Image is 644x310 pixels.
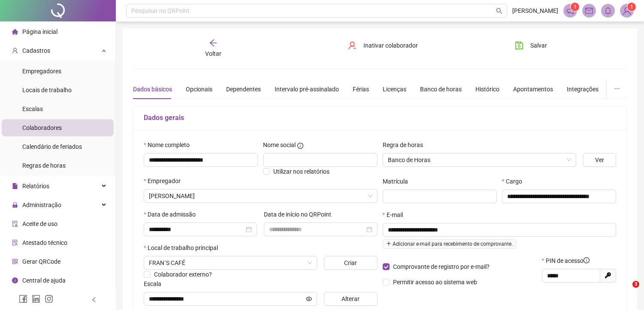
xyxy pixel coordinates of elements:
[383,140,429,150] label: Regra de horas
[45,295,53,303] span: instagram
[393,263,490,270] span: Comprovante de registro por e-mail?
[574,4,577,10] span: 1
[149,256,312,269] span: QE 13 CONJUNTO B LOTE 01
[12,221,18,227] span: audit
[144,243,224,253] label: Local de trabalho principal
[264,210,337,219] label: Data de início no QRPoint
[144,140,195,150] label: Nome completo
[584,257,590,263] span: info-circle
[306,296,312,302] span: eye
[275,84,339,94] div: Intervalo pré-assinalado
[627,3,636,11] sup: Atualize o seu contato no menu Meus Dados
[186,84,212,94] div: Opcionais
[22,124,62,131] span: Colaboradores
[604,7,612,15] span: bell
[273,168,330,175] span: Utilizar nos relatórios
[566,7,574,15] span: notification
[620,4,633,17] img: 86993
[363,41,418,50] span: Inativar colaborador
[383,210,408,220] label: E-mail
[12,277,18,283] span: info-circle
[22,28,57,35] span: Página inicial
[22,162,66,169] span: Regras de horas
[32,295,40,303] span: linkedin
[22,258,60,265] span: Gerar QRCode
[546,256,590,265] span: PIN de acesso
[12,183,18,189] span: file
[342,294,360,304] span: Alterar
[22,202,61,208] span: Administração
[530,41,547,50] span: Salvar
[502,177,528,186] label: Cargo
[585,7,593,15] span: mail
[297,143,303,149] span: info-circle
[133,84,172,94] div: Dados básicos
[508,39,553,52] button: Salvar
[496,8,502,14] span: search
[475,84,499,94] div: Histórico
[614,86,620,92] span: ellipsis
[22,277,66,284] span: Central de ajuda
[22,220,57,227] span: Aceite de uso
[512,6,558,15] span: [PERSON_NAME]
[353,84,369,94] div: Férias
[22,68,61,75] span: Empregadores
[420,84,462,94] div: Banco de horas
[515,41,523,50] span: save
[324,292,377,306] button: Alterar
[388,153,571,166] span: Banco de Horas
[144,210,201,219] label: Data de admissão
[607,79,627,99] button: ellipsis
[583,153,616,167] button: Ver
[209,39,218,47] span: arrow-left
[386,241,391,246] span: plus
[513,84,553,94] div: Apontamentos
[342,39,424,52] button: Inativar colaborador
[144,113,616,123] h5: Dados gerais
[383,239,516,249] span: Adicionar e-mail para recebimento de comprovante.
[393,279,477,286] span: Permitir acesso ao sistema web
[19,295,27,303] span: facebook
[344,258,357,268] span: Criar
[263,140,296,150] span: Nome social
[22,143,82,150] span: Calendário de feriados
[12,48,18,54] span: user-add
[22,183,49,190] span: Relatórios
[632,281,639,288] span: 3
[205,50,221,57] span: Voltar
[324,256,377,270] button: Criar
[144,279,167,289] label: Escala
[22,239,67,246] span: Atestado técnico
[144,176,186,186] label: Empregador
[12,29,18,35] span: home
[383,177,414,186] label: Matrícula
[383,84,406,94] div: Licenças
[571,3,579,11] sup: 1
[595,155,604,165] span: Ver
[12,202,18,208] span: lock
[615,281,635,301] iframe: Intercom live chat
[567,84,599,94] div: Integrações
[149,190,372,202] span: ROSE MEIRE CANDIDO DOS SANTOS
[22,87,72,93] span: Locais de trabalho
[91,297,97,303] span: left
[630,4,633,10] span: 1
[154,271,212,278] span: Colaborador externo?
[22,105,43,112] span: Escalas
[22,47,50,54] span: Cadastros
[12,259,18,265] span: qrcode
[12,240,18,246] span: solution
[226,84,261,94] div: Dependentes
[348,41,357,50] span: user-delete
